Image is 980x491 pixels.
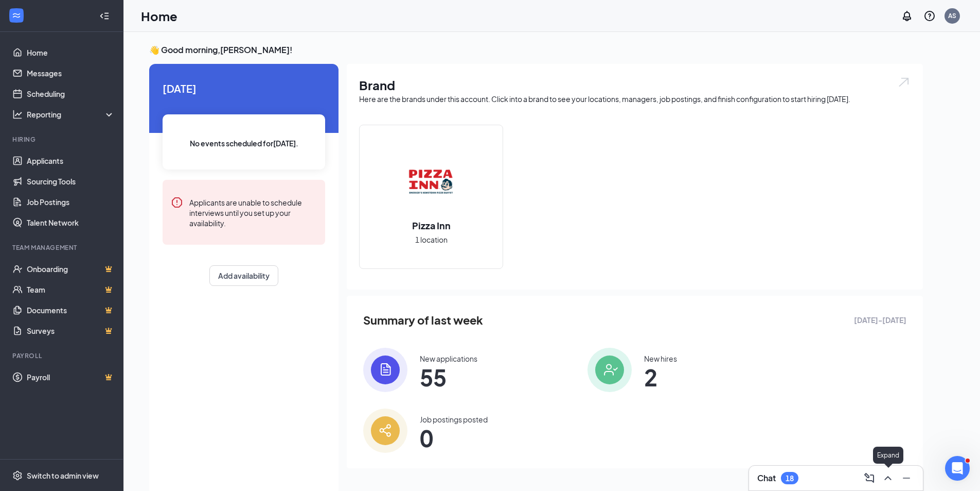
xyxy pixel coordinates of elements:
svg: Error [171,196,183,209]
button: Minimize [898,470,915,486]
div: Expand [873,447,903,464]
a: DocumentsCrown [27,300,115,320]
svg: ChevronUp [882,472,894,484]
span: No events scheduled for [DATE] . [190,138,298,149]
img: icon [363,348,407,392]
div: New applications [420,353,477,364]
div: Job postings posted [420,414,488,425]
span: 0 [420,429,488,447]
img: icon [363,409,407,453]
svg: Collapse [99,11,110,21]
img: open.6027fd2a22e1237b5b06.svg [897,76,911,88]
img: Pizza Inn [398,149,464,215]
div: Hiring [12,135,113,144]
div: Team Management [12,243,113,252]
div: Reporting [27,109,115,120]
span: Summary of last week [363,311,483,329]
button: Add availability [209,265,278,286]
div: AS [948,11,956,20]
span: [DATE] [163,80,325,96]
img: icon [587,348,632,392]
a: Home [27,42,115,63]
a: TeamCrown [27,279,115,300]
div: Switch to admin view [27,470,99,481]
a: OnboardingCrown [27,259,115,279]
button: ChevronUp [880,470,896,486]
svg: Analysis [12,109,23,120]
div: Applicants are unable to schedule interviews until you set up your availability. [189,196,317,228]
a: PayrollCrown [27,367,115,387]
svg: ComposeMessage [863,472,876,484]
svg: Notifications [901,10,913,22]
svg: Settings [12,470,23,481]
span: 55 [420,368,477,386]
div: Payroll [12,351,113,360]
a: Scheduling [27,83,115,104]
h3: 👋 Good morning, [PERSON_NAME] ! [149,44,923,56]
a: Job Postings [27,192,115,212]
h3: Chat [757,472,776,484]
svg: Minimize [900,472,913,484]
svg: WorkstreamLogo [11,10,22,21]
a: Talent Network [27,212,115,233]
a: Messages [27,63,115,83]
a: Sourcing Tools [27,171,115,192]
h2: Pizza Inn [402,219,461,232]
iframe: Intercom live chat [945,456,970,481]
button: ComposeMessage [861,470,878,486]
div: Here are the brands under this account. Click into a brand to see your locations, managers, job p... [359,94,911,104]
a: SurveysCrown [27,320,115,341]
h1: Home [141,7,177,25]
span: [DATE] - [DATE] [854,314,906,326]
span: 2 [644,368,677,386]
div: 18 [786,474,794,483]
svg: QuestionInfo [923,10,936,22]
span: 1 location [415,234,448,245]
a: Applicants [27,150,115,171]
div: New hires [644,353,677,364]
h1: Brand [359,76,911,94]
